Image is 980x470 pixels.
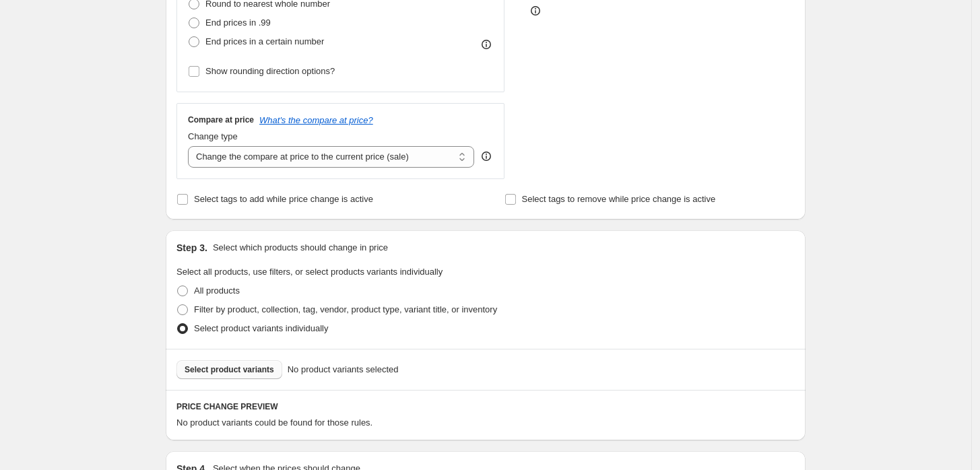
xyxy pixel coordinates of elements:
span: No product variants selected [288,363,399,376]
span: Select all products, use filters, or select products variants individually [176,267,443,277]
button: Select product variants [176,360,282,379]
span: No product variants could be found for those rules. [176,417,372,428]
span: Select tags to remove while price change is active [522,194,716,204]
span: Change type [188,131,238,141]
button: What's the compare at price? [259,115,373,125]
h6: PRICE CHANGE PREVIEW [176,401,795,412]
span: Show rounding direction options? [205,66,335,76]
span: Select tags to add while price change is active [194,194,373,204]
h3: Compare at price [188,114,254,125]
span: Select product variants individually [194,323,328,333]
h2: Step 3. [176,241,207,255]
div: help [480,149,493,163]
span: End prices in .99 [205,18,271,28]
span: Filter by product, collection, tag, vendor, product type, variant title, or inventory [194,304,497,314]
span: End prices in a certain number [205,36,324,46]
p: Select which products should change in price [213,241,388,255]
span: All products [194,286,240,296]
span: Select product variants [185,364,274,375]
